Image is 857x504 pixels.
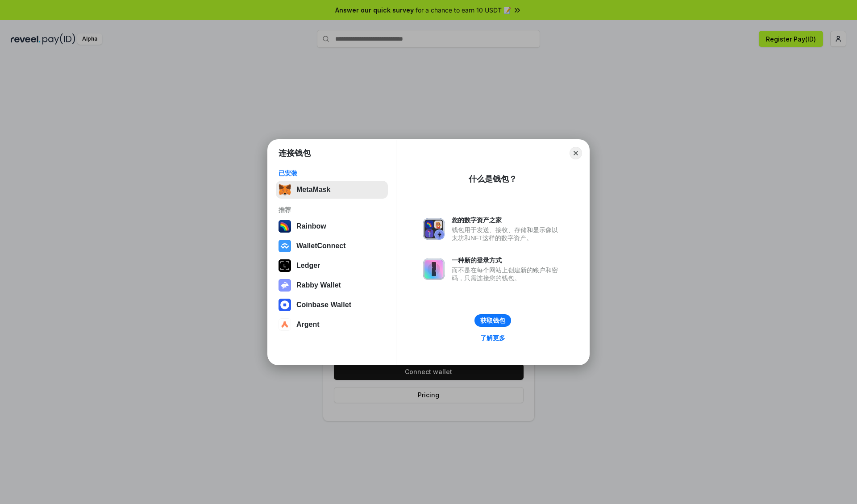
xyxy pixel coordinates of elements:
[480,334,505,342] div: 了解更多
[475,332,511,344] a: 了解更多
[279,318,291,331] img: svg+xml,%3Csvg%20width%3D%2228%22%20height%3D%2228%22%20viewBox%3D%220%200%2028%2028%22%20fill%3D...
[296,242,346,250] div: WalletConnect
[423,218,445,240] img: svg+xml,%3Csvg%20xmlns%3D%22http%3A%2F%2Fwww.w3.org%2F2000%2Fsvg%22%20fill%3D%22none%22%20viewBox...
[276,237,388,255] button: WalletConnect
[279,279,291,292] img: svg+xml,%3Csvg%20xmlns%3D%22http%3A%2F%2Fwww.w3.org%2F2000%2Fsvg%22%20fill%3D%22none%22%20viewBox...
[276,276,388,294] button: Rabby Wallet
[296,321,320,329] div: Argent
[452,216,562,224] div: 您的数字资产之家
[452,266,562,282] div: 而不是在每个网站上创建新的账户和密码，只需连接您的钱包。
[276,217,388,235] button: Rainbow
[279,183,291,196] img: svg+xml,%3Csvg%20fill%3D%22none%22%20height%3D%2233%22%20viewBox%3D%220%200%2035%2033%22%20width%...
[296,281,341,289] div: Rabby Wallet
[279,299,291,311] img: svg+xml,%3Csvg%20width%3D%2228%22%20height%3D%2228%22%20viewBox%3D%220%200%2028%2028%22%20fill%3D...
[452,256,562,264] div: 一种新的登录方式
[296,222,326,230] div: Rainbow
[570,147,582,159] button: Close
[296,186,330,194] div: MetaMask
[279,169,385,177] div: 已安装
[276,181,388,199] button: MetaMask
[452,226,562,242] div: 钱包用于发送、接收、存储和显示像以太坊和NFT这样的数字资产。
[279,240,291,252] img: svg+xml,%3Csvg%20width%3D%2228%22%20height%3D%2228%22%20viewBox%3D%220%200%2028%2028%22%20fill%3D...
[279,206,385,214] div: 推荐
[276,257,388,275] button: Ledger
[279,220,291,233] img: svg+xml,%3Csvg%20width%3D%22120%22%20height%3D%22120%22%20viewBox%3D%220%200%20120%20120%22%20fil...
[296,301,351,309] div: Coinbase Wallet
[276,296,388,314] button: Coinbase Wallet
[480,317,505,325] div: 获取钱包
[279,259,291,272] img: svg+xml,%3Csvg%20xmlns%3D%22http%3A%2F%2Fwww.w3.org%2F2000%2Fsvg%22%20width%3D%2228%22%20height%3...
[469,174,517,184] div: 什么是钱包？
[296,262,320,270] div: Ledger
[423,258,445,280] img: svg+xml,%3Csvg%20xmlns%3D%22http%3A%2F%2Fwww.w3.org%2F2000%2Fsvg%22%20fill%3D%22none%22%20viewBox...
[279,148,311,158] h1: 连接钱包
[276,316,388,333] button: Argent
[474,314,511,327] button: 获取钱包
